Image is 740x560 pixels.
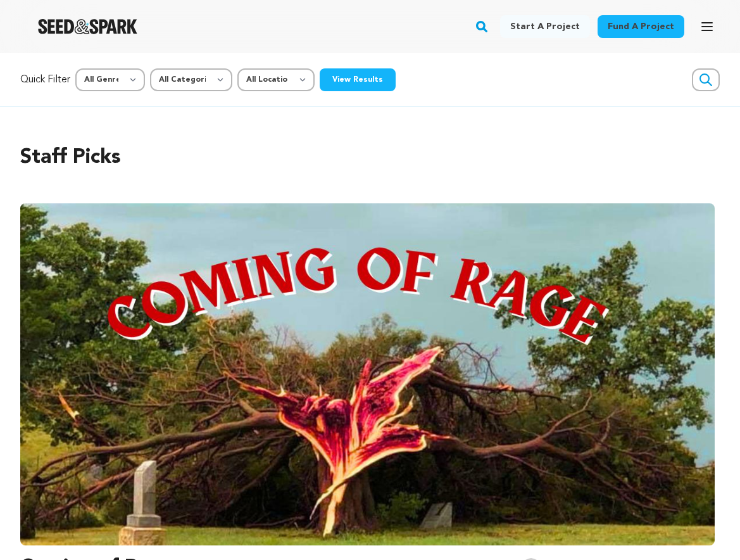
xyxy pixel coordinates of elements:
a: Seed&Spark Homepage [38,19,137,34]
h2: Staff Picks [20,143,720,173]
img: Coming of Rage image [20,203,715,545]
button: View Results [320,68,396,91]
img: Seed&Spark Logo Dark Mode [38,19,137,34]
a: Fund a project [598,15,684,38]
a: Start a project [500,15,590,38]
p: Quick Filter [20,72,70,87]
